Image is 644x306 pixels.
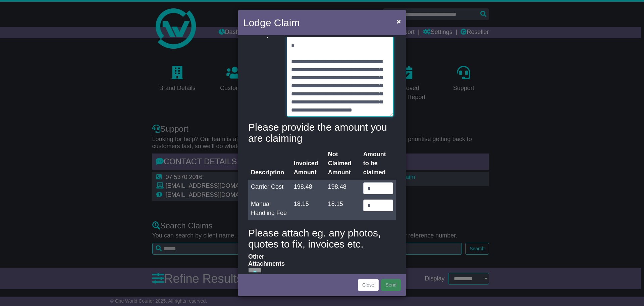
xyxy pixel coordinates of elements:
th: Invoiced Amount [291,147,325,180]
button: Close [393,14,404,28]
h4: Lodge Claim [243,15,300,30]
span: × [397,17,401,25]
th: Not Claimed Amount [325,147,361,180]
label: Description [245,31,283,115]
label: Other Attachments [245,253,283,279]
button: Send [381,279,401,291]
h4: Please provide the amount you are claiming [248,122,396,144]
td: 198.48 [325,180,361,197]
td: Carrier Cost [248,180,291,197]
th: Description [248,147,291,180]
th: Amount to be claimed [361,147,396,180]
button: Close [358,279,379,291]
h4: Please attach eg. any photos, quotes to fix, invoices etc. [248,227,396,250]
td: Manual Handling Fee [248,197,291,220]
td: 198.48 [291,180,325,197]
td: 18.15 [291,197,325,220]
td: 18.15 [325,197,361,220]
